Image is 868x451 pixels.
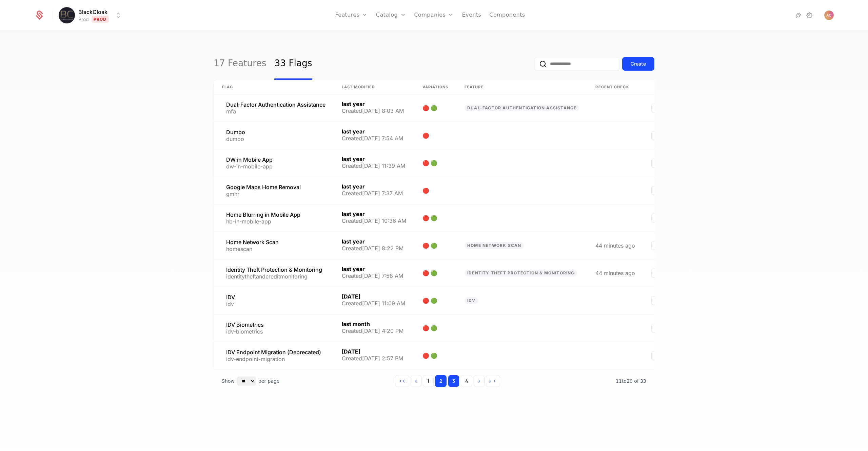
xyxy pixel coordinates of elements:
span: per page [258,378,280,384]
button: Go to page 4 [461,375,472,387]
button: Select action [651,241,662,250]
button: Go to page 2 [435,375,447,387]
span: BlackCloak [78,8,107,16]
a: Integrations [794,11,803,19]
th: Variations [414,80,456,94]
select: Select page size [237,377,256,385]
button: Select action [651,159,662,167]
button: Create [622,57,654,71]
div: Table pagination [214,369,654,393]
span: Show [222,378,235,384]
img: Andrei Coman [824,11,834,20]
th: Flag [214,80,334,94]
a: 17 Features [214,48,266,80]
button: Select environment [61,8,122,23]
a: Settings [805,11,813,19]
button: Select action [651,214,662,222]
button: Go to previous page [411,375,421,387]
button: Select action [651,296,662,305]
span: 33 [616,378,646,384]
th: Recent check [587,80,643,94]
button: Go to next page [474,375,485,387]
button: Go to last page [486,375,500,387]
a: 33 Flags [274,48,312,80]
span: Prod [92,16,109,23]
button: Select action [651,269,662,277]
button: Select action [651,186,662,195]
button: Go to first page [395,375,409,387]
button: Open user button [824,11,834,20]
th: Last Modified [334,80,414,94]
button: Select action [651,131,662,140]
div: Page navigation [395,375,500,387]
button: Go to page 3 [448,375,459,387]
button: Select action [651,351,662,360]
img: BlackCloak [59,7,75,23]
div: Prod [78,16,89,23]
button: Go to page 1 [423,375,434,387]
button: Select action [651,324,662,332]
button: Select action [651,104,662,112]
th: Feature [456,80,587,94]
span: 11 to 20 of [616,378,640,384]
div: Create [631,60,646,67]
